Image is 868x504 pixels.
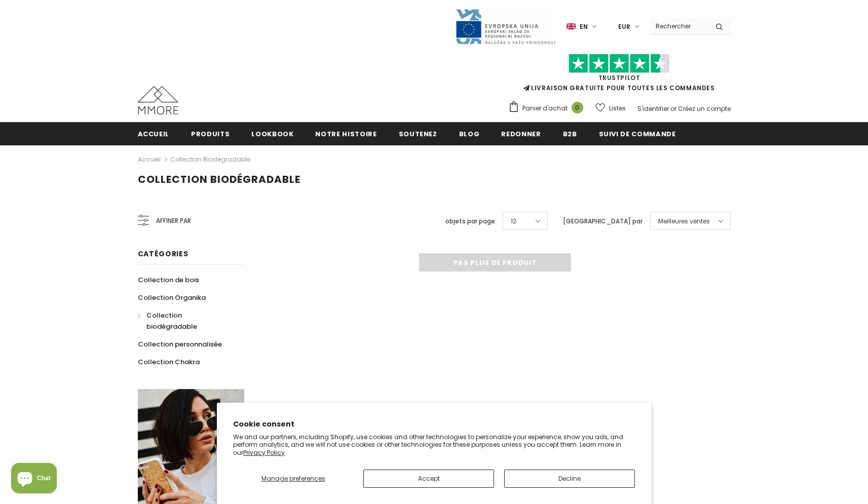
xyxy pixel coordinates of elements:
[618,22,630,32] span: EUR
[138,86,178,114] img: Cas MMORE
[146,311,197,331] span: Collection biodégradable
[580,22,588,32] span: en
[572,102,583,113] span: 0
[138,293,206,302] span: Collection Organika
[650,19,708,33] input: Search Site
[459,122,480,145] a: Blog
[138,335,222,353] a: Collection personnalisée
[511,216,516,226] span: 12
[138,289,206,306] a: Collection Organika
[138,129,170,139] span: Accueil
[563,129,577,139] span: B2B
[501,122,541,145] a: Redonner
[138,122,170,145] a: Accueil
[251,129,293,139] span: Lookbook
[261,474,325,483] span: Manage preferences
[598,73,640,82] a: TrustPilot
[658,216,710,226] span: Meilleures ventes
[508,101,588,116] a: Panier d'achat 0
[138,172,300,186] span: Collection biodégradable
[251,122,293,145] a: Lookbook
[363,470,494,488] button: Accept
[138,339,222,349] span: Collection personnalisée
[609,103,626,113] span: Listes
[563,216,643,226] label: [GEOGRAPHIC_DATA] par
[191,129,230,139] span: Produits
[670,104,676,113] span: or
[315,129,376,139] span: Notre histoire
[399,122,437,145] a: soutenez
[315,122,376,145] a: Notre histoire
[138,271,199,289] a: Collection de bois
[455,8,556,45] img: Javni Razpis
[138,357,200,367] span: Collection Chakra
[138,353,200,371] a: Collection Chakra
[459,129,480,139] span: Blog
[504,470,635,488] button: Decline
[233,419,635,430] h2: Cookie consent
[567,22,576,31] img: i-lang-1.png
[233,433,635,457] p: We and our partners, including Shopify, use cookies and other technologies to personalize your ex...
[445,216,495,226] label: objets par page
[455,22,556,30] a: Javni Razpis
[138,306,233,335] a: Collection biodégradable
[138,153,161,166] a: Accueil
[501,129,541,139] span: Redonner
[563,122,577,145] a: B2B
[156,215,191,226] span: Affiner par
[170,155,250,164] a: Collection biodégradable
[233,470,353,488] button: Manage preferences
[8,463,60,496] inbox-online-store-chat: Shopify online store chat
[243,448,285,457] a: Privacy Policy
[569,54,670,73] img: Faites confiance aux étoiles pilotes
[191,122,230,145] a: Produits
[637,104,669,113] a: S'identifier
[508,58,731,92] span: LIVRAISON GRATUITE POUR TOUTES LES COMMANDES
[138,275,199,285] span: Collection de bois
[599,129,676,139] span: Suivi de commande
[399,129,437,139] span: soutenez
[678,104,731,113] a: Créez un compte
[595,99,626,117] a: Listes
[138,249,188,259] span: Catégories
[599,122,676,145] a: Suivi de commande
[522,103,568,113] span: Panier d'achat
